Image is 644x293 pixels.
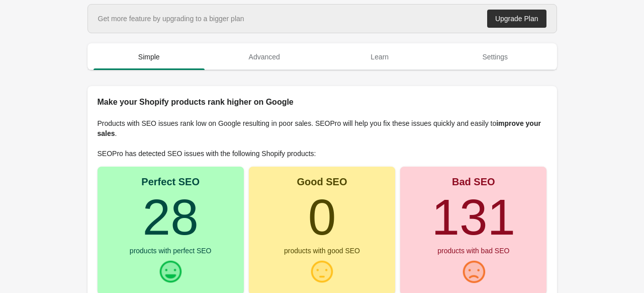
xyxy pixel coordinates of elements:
[98,14,244,24] div: Get more feature by upgrading to a bigger plan
[207,44,322,70] button: Advanced
[452,177,495,187] div: Bad SEO
[98,149,547,159] p: SEOPro has detected SEO issues with the following Shopify products:
[91,44,207,70] button: Simple
[439,48,551,66] span: Settings
[431,189,515,245] turbo-frame: 131
[487,10,546,28] a: Upgrade Plan
[98,96,547,108] h2: Make your Shopify products rank higher on Google
[437,44,553,70] button: Settings
[495,15,538,23] div: Upgrade Plan
[98,119,541,137] b: improve your sales
[94,48,205,66] span: Simple
[308,189,336,245] turbo-frame: 0
[324,48,436,66] span: Learn
[437,247,509,254] div: products with bad SEO
[284,247,360,254] div: products with good SEO
[130,247,212,254] div: products with perfect SEO
[98,118,547,138] p: Products with SEO issues rank low on Google resulting in poor sales. SEOPro will help you fix the...
[322,44,438,70] button: Learn
[141,177,200,187] div: Perfect SEO
[297,177,347,187] div: Good SEO
[209,48,320,66] span: Advanced
[143,189,199,245] turbo-frame: 28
